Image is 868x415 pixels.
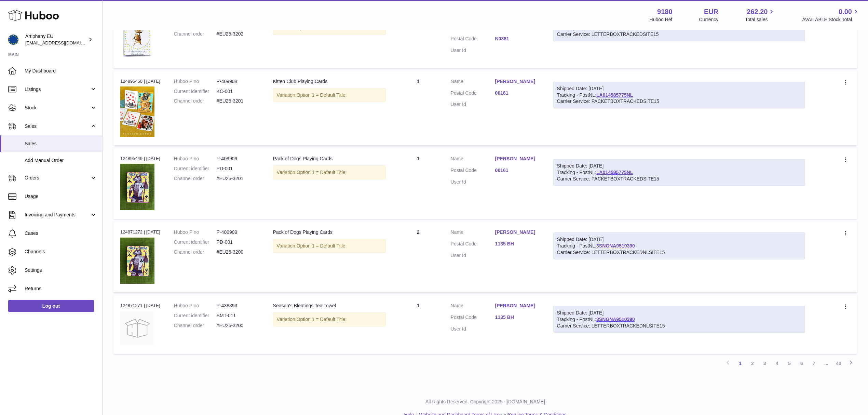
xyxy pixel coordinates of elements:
[217,249,259,255] dd: #EU25-3200
[596,317,635,322] a: 3SNGNA9510390
[8,35,18,45] img: internalAdmin-9180@internal.huboo.com
[747,7,768,16] span: 262.20
[174,175,217,182] dt: Channel order
[25,157,97,164] span: Add Manual Order
[273,88,386,102] div: Variation:
[174,303,217,309] dt: Huboo P no
[217,239,259,245] dd: PD-001
[297,317,347,322] span: Option 1 = Default Title;
[174,312,217,319] dt: Current identifier
[174,88,217,95] dt: Current identifier
[771,357,783,370] a: 4
[802,16,860,23] span: AVAILABLE Stock Total
[174,31,217,37] dt: Channel order
[25,86,90,93] span: Listings
[217,98,259,104] dd: #EU25-3201
[796,357,808,370] a: 6
[273,165,386,179] div: Variation:
[557,176,802,182] div: Carrier Service: PACKETBOXTRACKEDSITE15
[495,303,540,309] a: [PERSON_NAME]
[451,101,495,108] dt: User Id
[120,156,160,162] div: 124895449 | [DATE]
[174,239,217,245] dt: Current identifier
[120,78,160,84] div: 124895450 | [DATE]
[120,19,154,59] img: to-brie-or-not-to-brie-folded.jpg
[217,303,259,309] dd: P-438893
[820,357,832,370] span: ...
[174,322,217,329] dt: Channel order
[297,243,347,249] span: Option 1 = Default Title;
[704,7,718,16] strong: EUR
[699,16,719,23] div: Currency
[297,92,347,98] span: Option 1 = Default Title;
[557,98,802,105] div: Carrier Service: PACKETBOXTRACKEDSITE15
[273,229,386,236] div: Pack of Dogs Playing Cards
[25,123,90,130] span: Sales
[8,300,94,312] a: Log out
[217,165,259,172] dd: PD-001
[25,212,90,218] span: Invoicing and Payments
[451,314,495,322] dt: Postal Code
[451,47,495,54] dt: User Id
[495,90,540,96] a: 00161
[174,165,217,172] dt: Current identifier
[495,156,540,162] a: [PERSON_NAME]
[108,399,863,405] p: All Rights Reserved. Copyright 2025 - [DOMAIN_NAME]
[297,170,347,175] span: Option 1 = Default Title;
[120,229,160,235] div: 124871272 | [DATE]
[451,36,495,44] dt: Postal Code
[120,311,154,345] img: no-photo.jpg
[273,156,386,162] div: Pack of Dogs Playing Cards
[217,312,259,319] dd: SMT-011
[217,322,259,329] dd: #EU25-3200
[657,7,673,16] strong: 9180
[553,159,805,186] div: Tracking - PostNL:
[393,71,444,145] td: 1
[393,296,444,353] td: 1
[495,241,540,247] a: 1135 BH
[25,33,87,46] div: Artiphany EU
[557,85,802,92] div: Shipped Date: [DATE]
[25,267,97,273] span: Settings
[557,249,802,256] div: Carrier Service: LETTERBOXTRACKEDNLSITE15
[745,7,775,23] a: 262.20 Total sales
[451,229,495,237] dt: Name
[495,229,540,236] a: [PERSON_NAME]
[557,236,802,243] div: Shipped Date: [DATE]
[596,243,635,249] a: 3SNGNA9510390
[174,249,217,255] dt: Channel order
[451,252,495,259] dt: User Id
[553,232,805,259] div: Tracking - PostNL:
[120,164,154,210] img: 91801728293543.jpg
[451,90,495,98] dt: Postal Code
[746,357,759,370] a: 2
[217,31,259,37] dd: #EU25-3202
[273,239,386,253] div: Variation:
[557,163,802,169] div: Shipped Date: [DATE]
[174,229,217,236] dt: Huboo P no
[451,156,495,164] dt: Name
[557,31,802,38] div: Carrier Service: LETTERBOXTRACKEDSITE15
[217,175,259,182] dd: #EU25-3201
[25,68,97,74] span: My Dashboard
[25,105,90,111] span: Stock
[174,98,217,104] dt: Channel order
[553,82,805,109] div: Tracking - PostNL:
[557,323,802,329] div: Carrier Service: LETTERBOXTRACKEDNLSITE15
[25,175,90,181] span: Orders
[553,306,805,333] div: Tracking - PostNL:
[495,78,540,85] a: [PERSON_NAME]
[596,170,633,175] a: LA014585775NL
[759,357,771,370] a: 3
[745,16,775,23] span: Total sales
[174,156,217,162] dt: Huboo P no
[783,357,796,370] a: 5
[451,78,495,86] dt: Name
[451,241,495,249] dt: Postal Code
[808,357,820,370] a: 7
[734,357,746,370] a: 1
[217,78,259,85] dd: P-409908
[217,229,259,236] dd: P-409909
[495,36,540,42] a: N0381
[273,78,386,85] div: Kitten Club Playing Cards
